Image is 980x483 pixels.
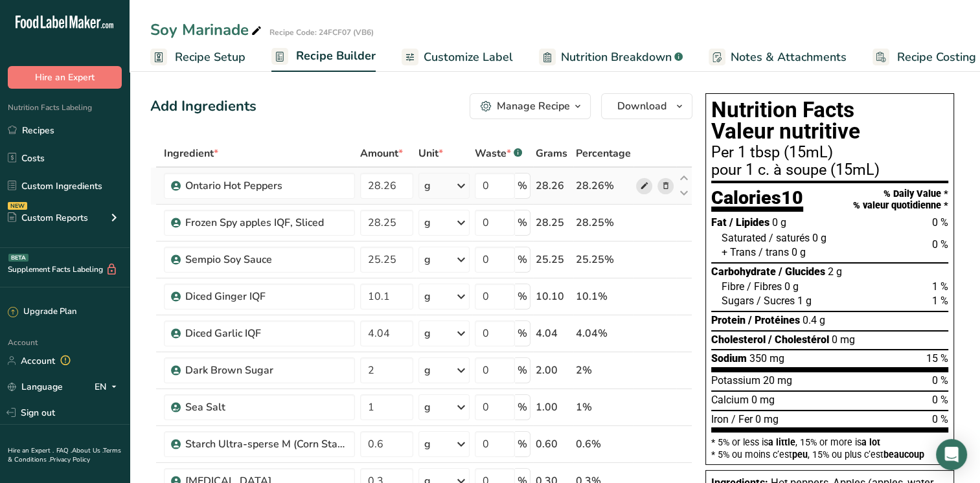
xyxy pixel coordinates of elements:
div: 0.6% [576,436,631,452]
span: beaucoup [883,449,924,460]
div: g [424,289,431,304]
span: 20 mg [763,374,792,387]
div: g [424,326,431,341]
div: g [424,363,431,378]
div: 4.04 [536,326,571,341]
span: 0 mg [755,413,779,425]
a: Recipe Builder [271,41,376,73]
div: pour 1 c. à soupe (15mL) [711,163,948,178]
div: Soy Marinade [150,18,264,41]
span: Iron [711,413,729,425]
a: Privacy Policy [50,455,90,464]
a: Notes & Attachments [709,43,847,72]
button: Hire an Expert [8,66,122,89]
div: 28.26 [536,178,571,194]
span: Unit [418,146,443,161]
div: Waste [475,146,522,161]
span: / Cholestérol [768,333,829,346]
div: Custom Reports [8,211,88,225]
a: Hire an Expert . [8,446,54,455]
span: Grams [536,146,567,161]
span: / Glucides [779,265,825,278]
a: Language [8,376,63,398]
span: 350 mg [749,352,784,365]
div: Dark Brown Sugar [185,363,347,378]
a: Terms & Conditions . [8,446,121,464]
span: Nutrition Breakdown [561,49,672,66]
span: 1 % [932,280,948,293]
div: % Daily Value * % valeur quotidienne * [853,188,948,211]
span: Fat [711,216,727,229]
span: 15 % [926,352,948,365]
span: Recipe Costing [897,49,976,66]
div: Sempio Soy Sauce [185,252,347,267]
span: 10 [781,186,803,208]
span: Calcium [711,394,749,406]
div: 25.25 [536,252,571,267]
div: Recipe Code: 24FCF07 (VB6) [269,27,374,38]
div: NEW [8,202,27,210]
span: 0 % [932,394,948,406]
span: Notes & Attachments [731,49,847,66]
div: g [424,178,431,194]
span: Sugars [722,295,754,307]
a: Recipe Costing [872,43,976,72]
span: Ingredient [164,146,218,161]
div: 0.60 [536,436,571,452]
div: Diced Garlic IQF [185,326,347,341]
span: / trans [758,246,789,258]
a: FAQ . [56,446,72,455]
span: a lot [861,437,880,447]
span: a little [768,437,795,447]
span: / Protéines [748,314,800,326]
div: 10.1% [576,289,631,304]
div: Ontario Hot Peppers [185,178,347,194]
div: 2.00 [536,363,571,378]
div: g [424,215,431,230]
span: Recipe Setup [175,49,245,66]
span: Recipe Builder [296,47,376,65]
span: Percentage [576,146,631,161]
div: 1% [576,399,631,415]
div: Starch Ultra-sperse M (Corn Starch) [185,436,347,452]
span: 0 g [812,232,826,244]
span: Amount [360,146,403,161]
div: * 5% ou moins c’est , 15% ou plus c’est [711,450,948,459]
span: Fibre [722,280,744,293]
h1: Nutrition Facts Valeur nutritive [711,99,948,142]
span: 0 % [932,413,948,425]
span: Potassium [711,374,760,387]
span: 0 g [792,246,806,258]
span: 0 % [932,374,948,387]
div: Add Ingredients [150,96,256,117]
span: Cholesterol [711,333,766,346]
span: Download [617,98,667,114]
span: 0 g [772,216,786,229]
div: g [424,436,431,452]
span: / Lipides [729,216,769,229]
section: * 5% or less is , 15% or more is [711,432,948,459]
div: 28.25% [576,215,631,230]
div: Manage Recipe [497,98,570,114]
div: g [424,252,431,267]
div: 4.04% [576,326,631,341]
span: Customize Label [424,49,513,66]
div: Sea Salt [185,399,347,415]
span: 2 g [828,265,842,278]
a: Nutrition Breakdown [539,43,683,72]
a: About Us . [72,446,103,455]
div: 2% [576,363,631,378]
div: Diced Ginger IQF [185,289,347,304]
span: 0 mg [751,394,775,406]
div: Upgrade Plan [8,306,76,319]
div: 28.26% [576,178,631,194]
div: 1.00 [536,399,571,415]
span: + Trans [722,246,756,258]
span: Saturated [722,232,766,244]
div: Open Intercom Messenger [936,439,967,470]
span: / Fer [731,413,753,425]
button: Download [601,93,692,119]
div: BETA [8,254,28,262]
div: EN [95,379,122,394]
span: Protein [711,314,746,326]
